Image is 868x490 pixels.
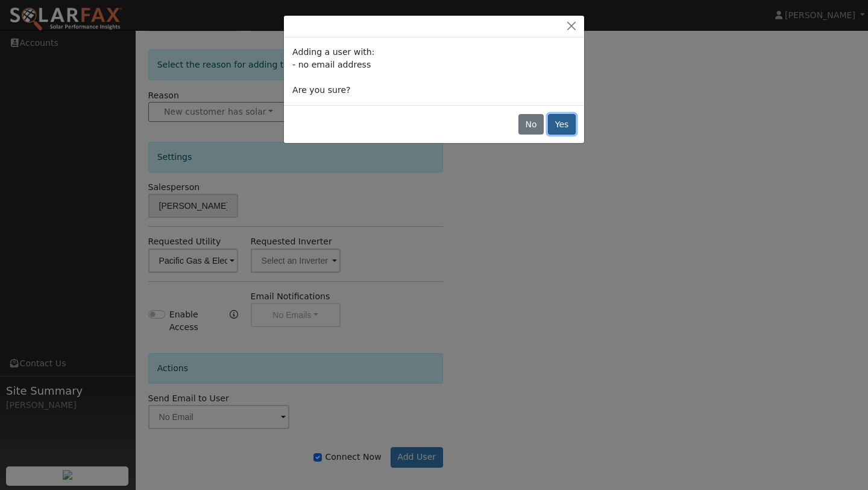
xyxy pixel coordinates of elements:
[548,114,576,135] button: Yes
[292,60,371,69] span: - no email address
[292,47,374,57] span: Adding a user with:
[518,114,544,135] button: No
[563,20,580,33] button: Close
[292,85,350,95] span: Are you sure?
